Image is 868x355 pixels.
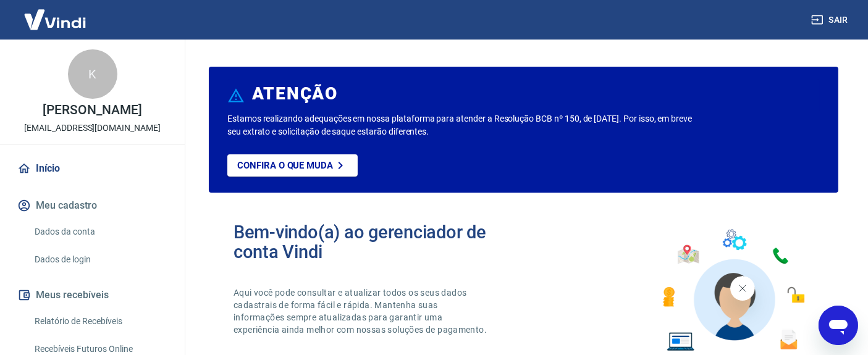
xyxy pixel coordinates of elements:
[227,154,358,177] a: Confira o que muda
[30,247,170,272] a: Dados de login
[15,155,170,182] a: Início
[237,160,333,171] p: Confira o que muda
[819,306,858,345] iframe: Botão para abrir a janela de mensagens
[15,1,95,38] img: Vindi
[30,309,170,334] a: Relatório de Recebíveis
[730,276,755,301] iframe: Fechar mensagem
[227,112,701,138] p: Estamos realizando adequações em nossa plataforma para atender a Resolução BCB nº 150, de [DATE]....
[234,222,524,262] h2: Bem-vindo(a) ao gerenciador de conta Vindi
[234,286,489,336] p: Aqui você pode consultar e atualizar todos os seus dados cadastrais de forma fácil e rápida. Mant...
[809,9,853,31] button: Sair
[7,9,104,19] span: Olá! Precisa de ajuda?
[15,192,170,219] button: Meu cadastro
[15,282,170,309] button: Meus recebíveis
[252,88,338,100] h6: ATENÇÃO
[30,219,170,244] a: Dados da conta
[24,122,161,135] p: [EMAIL_ADDRESS][DOMAIN_NAME]
[43,104,141,117] p: [PERSON_NAME]
[68,49,117,99] div: K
